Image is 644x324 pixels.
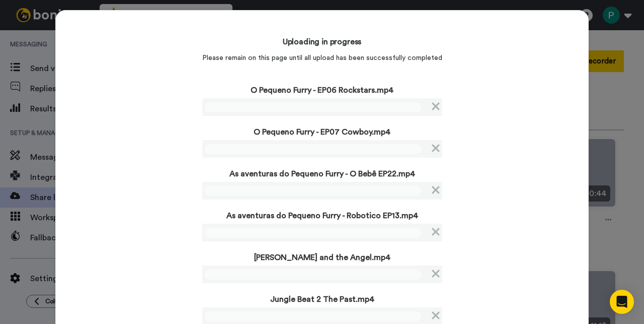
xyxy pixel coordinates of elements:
div: Open Intercom Messenger [610,290,634,314]
p: Please remain on this page until all upload has been successfully completed [202,53,442,63]
p: As aventuras do Pequeno Furry - O Bebê EP22.mp4 [202,168,442,180]
p: Jungle Beat 2 The Past.mp4 [202,293,442,305]
p: O Pequeno Furry - EP07 Cowboy.mp4 [202,126,442,138]
p: O Pequeno Furry - EP06 Rockstars.mp4 [202,84,442,96]
p: As aventuras do Pequeno Furry - Robotico EP13.mp4 [202,210,442,222]
p: [PERSON_NAME] and the Angel.mp4 [202,251,442,264]
h4: Uploading in progress [283,36,362,48]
